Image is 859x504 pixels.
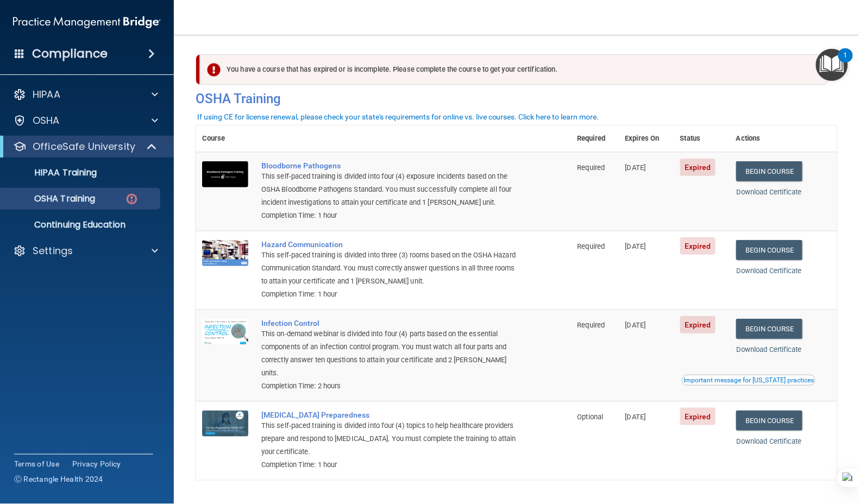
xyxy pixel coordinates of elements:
a: Begin Course [736,161,802,181]
a: Infection Control [261,319,517,327]
img: PMB logo [13,11,161,33]
button: Read this if you are a dental practitioner in the state of CA [682,375,816,386]
div: Important message for [US_STATE] practices [684,377,814,383]
div: This self-paced training is divided into four (4) exposure incidents based on the OSHA Bloodborne... [261,170,517,209]
button: If using CE for license renewal, please check your state's requirements for online vs. live cours... [196,111,601,122]
div: Completion Time: 1 hour [261,288,517,301]
img: exclamation-circle-solid-danger.72ef9ffc.png [207,63,221,77]
div: Completion Time: 2 hours [261,380,517,393]
p: HIPAA [33,88,60,101]
a: Privacy Policy [72,458,121,469]
div: 1 [844,55,848,70]
p: Settings [33,244,73,257]
a: Bloodborne Pathogens [261,161,517,170]
th: Actions [730,125,837,152]
a: HIPAA [13,88,158,101]
span: Required [578,242,605,250]
a: Terms of Use [14,458,59,469]
span: Optional [578,413,604,421]
button: Open Resource Center, 1 new notification [816,49,848,81]
a: OfficeSafe University [13,140,158,153]
a: Begin Course [736,240,802,260]
a: Download Certificate [736,345,802,354]
h4: OSHA Training [196,91,837,106]
span: [DATE] [625,163,646,172]
div: This on-demand webinar is divided into four (4) parts based on the essential components of an inf... [261,327,517,380]
p: OSHA Training [7,193,95,204]
span: [DATE] [625,242,646,250]
a: OSHA [13,114,158,127]
span: Required [578,321,605,329]
span: Ⓒ Rectangle Health 2024 [14,474,103,484]
span: Expired [680,237,716,255]
a: Hazard Communication [261,240,517,249]
span: Expired [680,408,716,425]
div: Completion Time: 1 hour [261,458,517,471]
div: If using CE for license renewal, please check your state's requirements for online vs. live cours... [197,113,599,121]
a: Begin Course [736,411,802,431]
div: Completion Time: 1 hour [261,209,517,222]
span: [DATE] [625,413,646,421]
a: [MEDICAL_DATA] Preparedness [261,411,517,419]
th: Required [571,125,619,152]
th: Course [196,125,255,152]
p: HIPAA Training [7,167,97,178]
a: Begin Course [736,319,802,339]
a: Download Certificate [736,267,802,275]
span: [DATE] [625,321,646,329]
span: Expired [680,159,716,176]
a: Download Certificate [736,188,802,196]
a: Download Certificate [736,437,802,445]
div: This self-paced training is divided into three (3) rooms based on the OSHA Hazard Communication S... [261,249,517,288]
p: OSHA [33,114,60,127]
p: OfficeSafe University [33,140,135,153]
span: Expired [680,316,716,333]
div: You have a course that has expired or is incomplete. Please complete the course to get your certi... [200,54,829,85]
th: Expires On [619,125,674,152]
div: This self-paced training is divided into four (4) topics to help healthcare providers prepare and... [261,419,517,458]
span: Required [578,163,605,172]
img: danger-circle.6113f641.png [125,192,139,206]
p: Continuing Education [7,219,155,230]
h4: Compliance [32,46,108,61]
a: Settings [13,244,158,257]
th: Status [674,125,730,152]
